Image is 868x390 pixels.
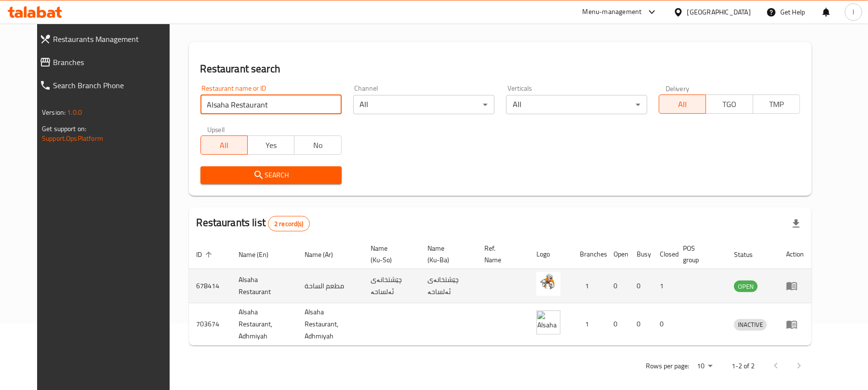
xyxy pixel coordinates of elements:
td: 0 [606,269,629,303]
button: TMP [753,94,800,114]
td: 703674 [189,303,231,346]
a: Branches [32,51,182,74]
td: 0 [629,269,652,303]
span: TGO [710,97,749,111]
td: 678414 [189,269,231,303]
div: Menu [786,319,804,330]
span: No [298,138,337,152]
td: Alsaha Restaurant, Adhmiyah [297,303,363,346]
td: 1 [572,303,606,346]
span: Restaurants Management [53,33,174,45]
td: 0 [629,303,652,346]
span: INACTIVE [734,319,767,330]
td: چێشتخانەی ئەلساحە [363,269,420,303]
span: Name (Ar) [305,249,346,260]
a: Restaurants Management [32,27,182,51]
th: Closed [652,240,675,269]
p: Rows per page: [646,360,689,372]
img: Alsaha Restaurant [536,272,561,296]
td: 1 [652,269,675,303]
td: Alsaha Restaurant [231,269,297,303]
span: All [663,97,702,111]
div: Menu [786,280,804,292]
th: Branches [572,240,606,269]
button: All [200,135,248,155]
label: Upsell [207,126,225,133]
td: 0 [652,303,675,346]
td: چێشتخانەی ئەلساحە [420,269,477,303]
h2: Restaurants list [197,215,310,231]
h2: Restaurant search [200,62,800,76]
td: 0 [606,303,629,346]
div: Menu-management [583,6,642,18]
span: ID [197,249,215,260]
a: Search Branch Phone [32,74,182,97]
div: Rows per page: [693,359,716,374]
td: 1 [572,269,606,303]
div: [GEOGRAPHIC_DATA] [687,7,751,17]
button: Search [200,166,342,184]
span: Search Branch Phone [53,80,174,91]
th: Open [606,240,629,269]
button: No [294,135,341,155]
span: POS group [683,242,715,266]
span: Name (Ku-So) [371,242,408,266]
span: Ref. Name [484,242,517,266]
span: 1.0.0 [67,106,82,119]
button: Yes [247,135,294,155]
td: Alsaha Restaurant, Adhmiyah [231,303,297,346]
th: Busy [629,240,652,269]
span: Name (Ku-Ba) [427,242,465,266]
button: TGO [706,94,753,114]
button: All [659,94,706,114]
span: 2 record(s) [268,219,309,229]
span: l [853,7,854,17]
span: All [205,138,244,152]
span: Version: [42,106,66,119]
td: مطعم الساحة [297,269,363,303]
th: Logo [529,240,572,269]
span: TMP [757,97,796,111]
span: Name (En) [239,249,281,260]
span: Get support on: [42,122,86,135]
div: INACTIVE [734,319,767,331]
th: Action [778,240,812,269]
table: enhanced table [189,240,812,346]
div: Total records count [268,216,310,231]
span: Status [734,249,765,260]
p: 1-2 of 2 [732,360,755,372]
a: Support.OpsPlatform [42,132,103,145]
div: Export file [785,212,808,235]
label: Delivery [666,85,690,92]
span: OPEN [734,281,758,292]
input: Search for restaurant name or ID.. [200,95,342,114]
img: Alsaha Restaurant, Adhmiyah [536,310,561,335]
span: Search [208,169,334,181]
div: All [353,95,494,114]
span: Branches [53,56,174,68]
div: All [506,95,647,114]
span: Yes [252,138,291,152]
